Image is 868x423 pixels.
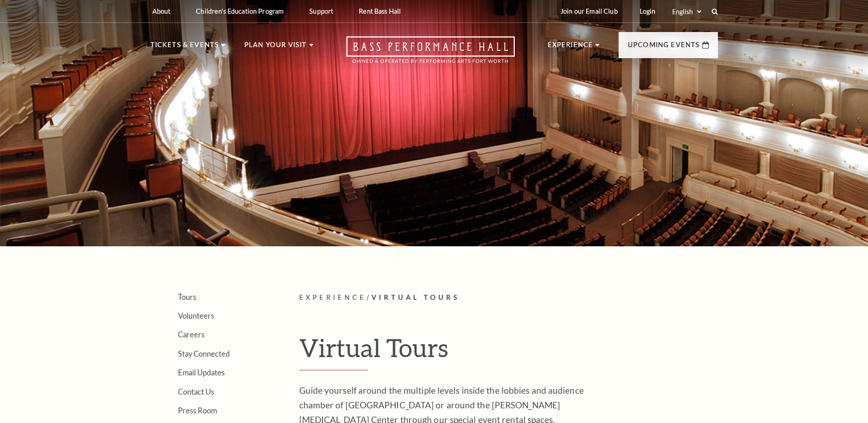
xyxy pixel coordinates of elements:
a: Stay Connected [178,349,230,358]
a: Tours [178,293,196,301]
p: Tickets & Events [151,39,219,56]
p: Plan Your Visit [244,39,307,56]
span: Experience [299,293,367,301]
h1: Virtual Tours [299,333,718,370]
a: Press Room [178,406,217,415]
p: Children's Education Program [196,7,284,15]
p: Support [309,7,333,15]
p: About [152,7,171,15]
p: Experience [548,39,593,56]
a: Volunteers [178,311,214,320]
a: Email Updates [178,368,225,377]
a: Careers [178,330,205,339]
select: Select: [670,7,703,16]
p: Upcoming Events [628,39,700,56]
p: Rent Bass Hall [359,7,401,15]
span: Virtual Tours [372,293,460,301]
a: Contact Us [178,387,214,396]
p: / [299,292,718,304]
